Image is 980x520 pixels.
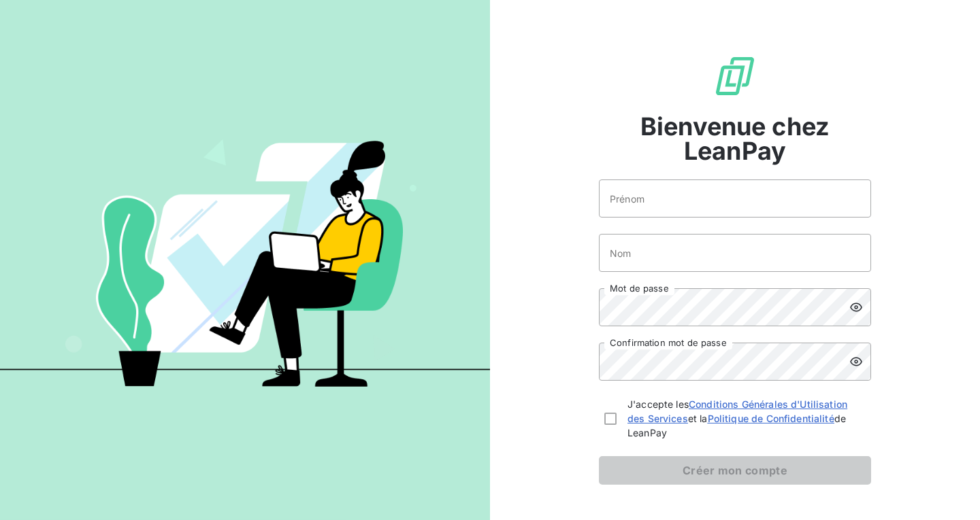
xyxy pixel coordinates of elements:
[708,413,834,424] a: Politique de Confidentialité
[599,234,871,272] input: placeholder
[627,397,866,440] span: J'accepte les et la de LeanPay
[713,54,757,98] img: logo sigle
[599,456,871,485] button: Créer mon compte
[599,114,871,163] span: Bienvenue chez LeanPay
[599,179,871,218] input: placeholder
[627,398,847,424] a: Conditions Générales d'Utilisation des Services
